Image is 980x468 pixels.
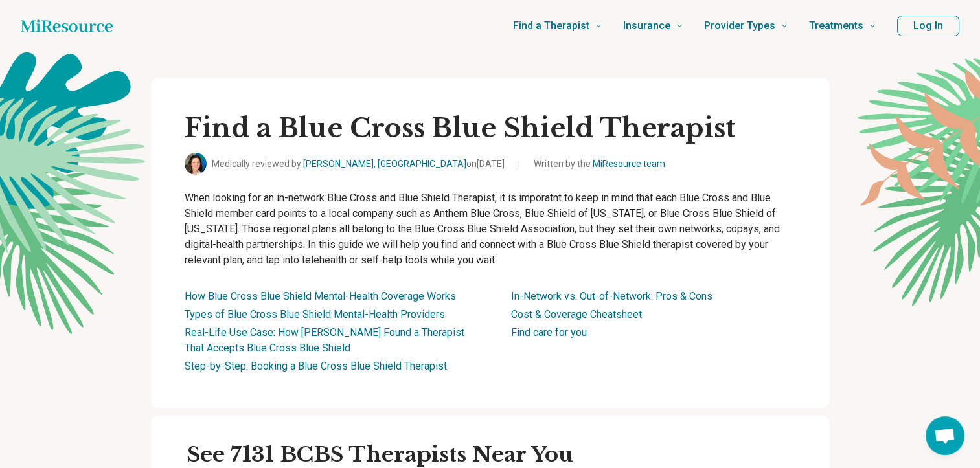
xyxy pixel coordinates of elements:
a: In-Network vs. Out-of-Network: Pros & Cons [511,290,712,302]
span: Find a Therapist [513,17,589,35]
span: Insurance [623,17,670,35]
a: Types of Blue Cross Blue Shield Mental-Health Providers [185,308,445,320]
a: Cost & Coverage Cheatsheet [511,308,642,320]
span: on [DATE] [466,159,505,169]
a: Step-by-Step: Booking a Blue Cross Blue Shield Therapist [185,360,447,372]
button: Log In [897,16,959,36]
a: MiResource team [593,159,665,169]
a: How Blue Cross Blue Shield Mental-Health Coverage Works [185,290,456,302]
span: Treatments [809,17,863,35]
a: [PERSON_NAME], [GEOGRAPHIC_DATA] [303,159,466,169]
span: Written by the [534,157,665,171]
a: Find care for you [511,326,587,339]
h1: Find a Blue Cross Blue Shield Therapist [185,111,796,145]
a: Real-Life Use Case: How [PERSON_NAME] Found a Therapist That Accepts Blue Cross Blue Shield [185,326,464,354]
p: When looking for an in-network Blue Cross and Blue Shield Therapist, it is imporatnt to keep in m... [185,190,796,268]
div: Open chat [926,416,964,455]
a: Home page [21,13,113,39]
span: Provider Types [704,17,775,35]
span: Medically reviewed by [212,157,505,171]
